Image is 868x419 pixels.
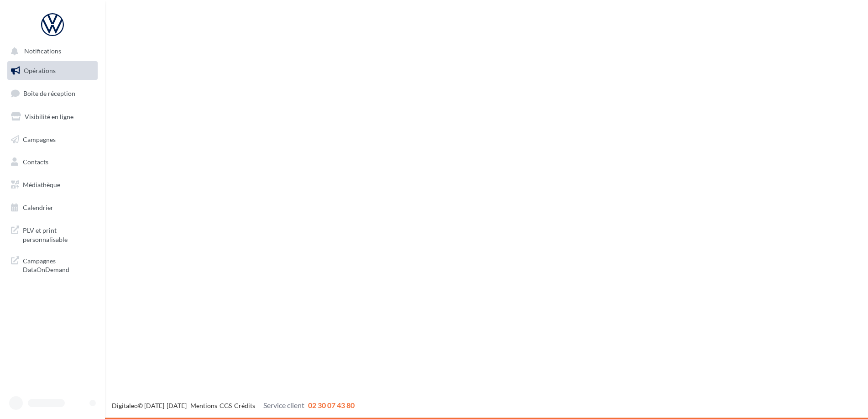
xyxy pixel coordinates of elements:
[5,107,99,126] a: Visibilité en ligne
[5,198,99,217] a: Calendrier
[308,401,355,409] span: 02 30 07 43 80
[5,251,99,278] a: Campagnes DataOnDemand
[5,220,99,247] a: PLV et print personnalisable
[23,204,53,211] span: Calendrier
[190,402,217,409] a: Mentions
[263,401,304,409] span: Service client
[24,67,56,74] span: Opérations
[234,402,255,409] a: Crédits
[23,135,56,143] span: Campagnes
[5,61,99,80] a: Opérations
[23,89,75,97] span: Boîte de réception
[5,130,99,149] a: Campagnes
[23,255,94,274] span: Campagnes DataOnDemand
[23,224,94,244] span: PLV et print personnalisable
[23,181,60,189] span: Médiathèque
[5,152,99,172] a: Contacts
[23,158,48,166] span: Contacts
[5,175,99,194] a: Médiathèque
[5,84,99,103] a: Boîte de réception
[25,113,73,120] span: Visibilité en ligne
[112,402,355,409] span: © [DATE]-[DATE] - - -
[220,402,232,409] a: CGS
[24,47,61,55] span: Notifications
[112,402,138,409] a: Digitaleo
